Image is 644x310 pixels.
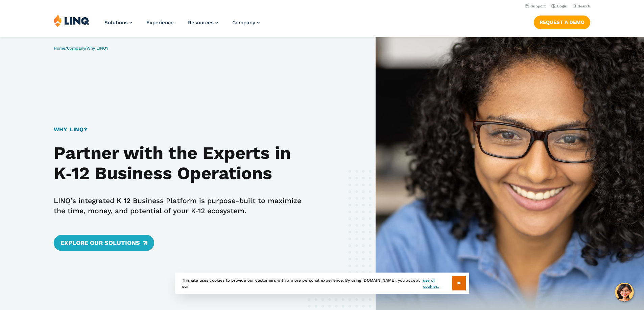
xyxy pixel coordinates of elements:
[104,20,132,26] a: Solutions
[54,235,154,251] a: Explore Our Solutions
[423,277,452,289] a: use of cookies.
[615,283,634,302] button: Hello, have a question? Let’s chat.
[232,20,260,26] a: Company
[146,20,174,26] a: Experience
[232,20,255,26] span: Company
[54,46,65,51] a: Home
[104,20,128,26] span: Solutions
[534,14,590,29] nav: Button Navigation
[525,4,546,8] a: Support
[54,125,308,134] h1: Why LINQ?
[573,4,590,9] button: Open Search Bar
[54,143,308,184] h2: Partner with the Experts in K‑12 Business Operations
[67,46,85,51] a: Company
[188,20,218,26] a: Resources
[551,4,567,8] a: Login
[104,14,260,36] nav: Primary Navigation
[578,4,590,8] span: Search
[54,196,308,216] p: LINQ’s integrated K‑12 Business Platform is purpose-built to maximize the time, money, and potent...
[87,46,109,51] span: Why LINQ?
[534,16,590,29] a: Request a Demo
[54,46,109,51] span: / /
[188,20,214,26] span: Resources
[175,273,469,294] div: This site uses cookies to provide our customers with a more personal experience. By using [DOMAIN...
[54,14,90,27] img: LINQ | K‑12 Software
